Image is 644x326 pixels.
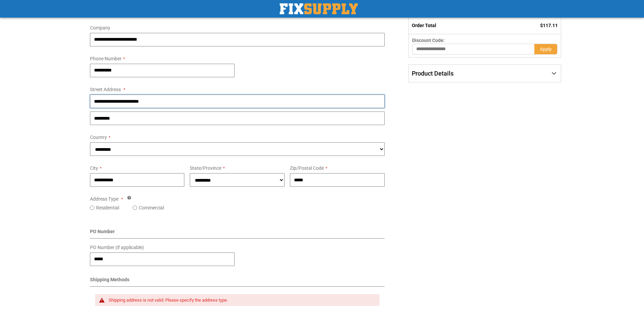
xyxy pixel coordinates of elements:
div: PO Number [90,228,385,239]
span: Phone Number [90,56,122,61]
span: Zip/Postal Code [290,165,324,171]
strong: Order Total [412,23,436,28]
span: PO Number (if applicable) [90,245,144,250]
span: Country [90,135,107,140]
span: Address Type [90,196,118,202]
span: Apply [540,46,552,52]
span: Product Details [412,70,454,77]
span: Discount Code: [412,38,445,43]
img: Fix Industrial Supply [280,3,358,14]
span: Street Address [90,87,121,92]
label: Residential [96,204,119,211]
a: store logo [280,3,358,14]
label: Commercial [139,204,164,211]
span: City [90,165,98,171]
span: $117.11 [540,23,558,28]
span: Company [90,25,110,30]
div: Shipping Methods [90,276,385,287]
div: Shipping address is not valid. Please specify the address type. [109,298,373,303]
button: Apply [534,44,557,55]
span: State/Province [190,165,221,171]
